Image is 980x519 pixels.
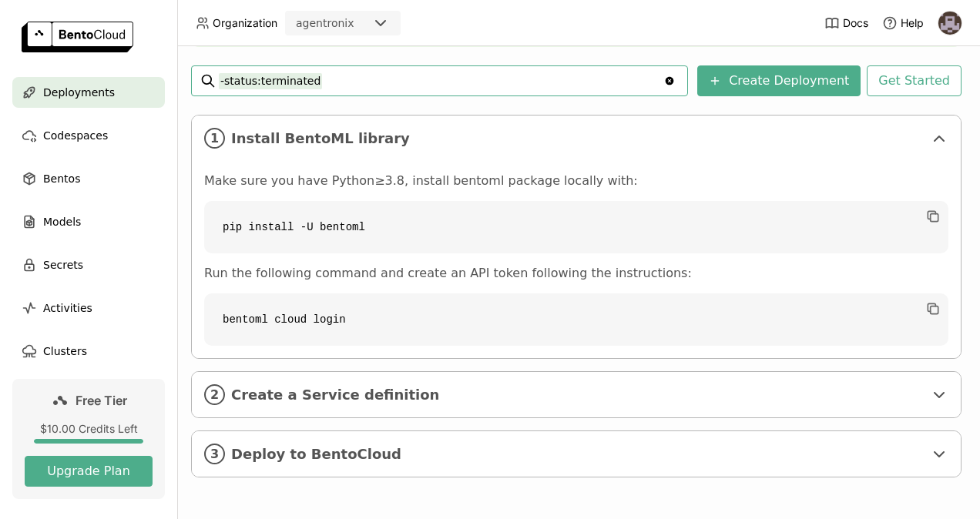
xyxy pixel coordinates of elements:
[843,16,868,30] span: Docs
[12,293,165,323] a: Activities
[204,293,948,346] code: bentoml cloud login
[43,126,108,145] span: Codespaces
[12,163,165,194] a: Bentos
[12,249,165,280] a: Secrets
[12,77,165,108] a: Deployments
[697,65,861,96] button: Create Deployment
[192,116,961,161] div: 1Install BentoML library
[12,120,165,151] a: Codespaces
[192,372,961,417] div: 2Create a Service definition
[43,256,83,274] span: Secrets
[824,15,868,31] a: Docs
[204,444,225,464] i: 3
[204,384,225,405] i: 2
[43,299,92,317] span: Activities
[204,128,225,149] i: 1
[76,393,127,408] span: Free Tier
[43,169,80,188] span: Bentos
[213,16,277,30] span: Organization
[12,336,165,367] a: Clusters
[231,387,924,403] span: Create a Service definition
[192,431,961,477] div: 3Deploy to BentoCloud
[296,15,354,31] div: agentronix
[901,16,924,30] span: Help
[25,422,153,436] div: $10.00 Credits Left
[867,65,962,96] button: Get Started
[204,173,948,189] p: Make sure you have Python≥3.8, install bentoml package locally with:
[12,379,165,499] a: Free Tier$10.00 Credits LeftUpgrade Plan
[204,266,948,281] p: Run the following command and create an API token following the instructions:
[43,83,115,102] span: Deployments
[22,22,133,52] img: logo
[356,16,357,32] input: Selected agentronix.
[219,69,663,93] input: Search
[25,456,153,487] button: Upgrade Plan
[231,130,924,147] span: Install BentoML library
[204,201,948,253] code: pip install -U bentoml
[663,75,676,87] svg: Clear value
[938,12,962,35] img: Aryan Bagale
[12,206,165,237] a: Models
[882,15,924,31] div: Help
[231,446,924,463] span: Deploy to BentoCloud
[43,213,81,231] span: Models
[43,342,87,360] span: Clusters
